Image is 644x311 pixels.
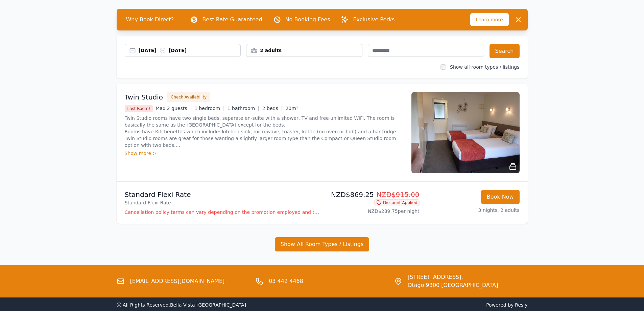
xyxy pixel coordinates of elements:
a: 03 442 4468 [269,277,303,285]
a: Resly [515,302,527,308]
p: NZD$289.75 per night [325,208,420,215]
span: Why Book Direct? [121,13,180,26]
div: 2 adults [246,47,362,54]
p: Cancellation policy terms can vary depending on the promotion employed and the time of stay of th... [125,209,319,216]
span: ⓒ All Rights Reserved. Bella Vista [GEOGRAPHIC_DATA] [117,302,246,308]
span: 1 bathroom | [228,106,260,111]
p: No Booking Fees [285,16,330,24]
span: 1 bedroom | [194,106,225,111]
label: Show all room types / listings [450,64,519,70]
span: Learn more [470,13,509,26]
button: Show All Room Types / Listings [275,237,369,251]
p: Exclusive Perks [353,16,395,24]
span: Otago 9300 [GEOGRAPHIC_DATA] [408,281,498,289]
span: Discount Applied [374,199,420,206]
span: Last Room! [125,105,153,112]
p: 3 nights, 2 adults [425,207,520,214]
span: [STREET_ADDRESS], [408,273,498,281]
a: [EMAIL_ADDRESS][DOMAIN_NAME] [130,277,225,285]
h3: Twin Studio [125,92,163,102]
button: Check Availability [167,92,210,102]
p: Twin Studio rooms have two single beds, separate en-suite with a shower, TV and free unlimited Wi... [125,115,403,149]
button: Search [490,44,520,58]
div: [DATE] [DATE] [139,47,241,54]
p: NZD$869.25 [325,190,420,199]
button: Book Now [481,190,520,204]
span: Powered by [325,302,528,308]
div: Show more > [125,150,403,157]
span: NZD$915.00 [377,191,420,199]
p: Standard Flexi Rate [125,199,319,206]
span: Max 2 guests | [156,106,192,111]
span: 2 beds | [262,106,283,111]
p: Best Rate Guaranteed [202,16,262,24]
p: Standard Flexi Rate [125,190,319,199]
span: 20m² [285,106,298,111]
